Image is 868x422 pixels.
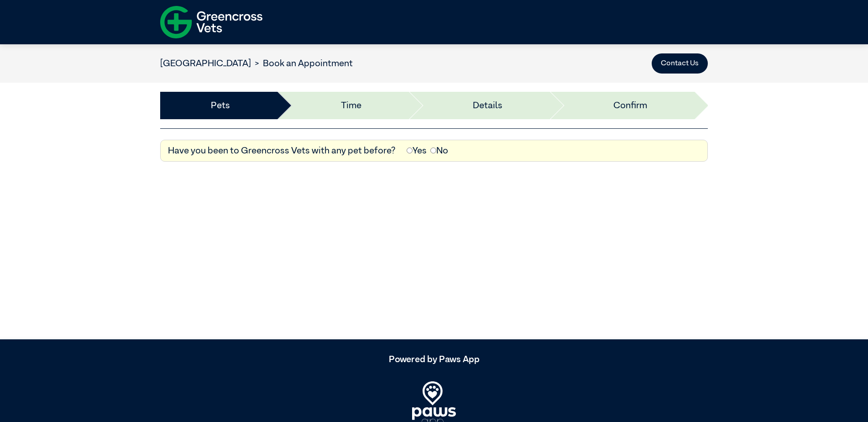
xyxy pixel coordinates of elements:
[430,144,448,158] label: No
[160,59,251,68] a: [GEOGRAPHIC_DATA]
[168,144,396,158] label: Have you been to Greencross Vets with any pet before?
[211,99,230,112] a: Pets
[407,144,427,158] label: Yes
[160,57,353,70] nav: breadcrumb
[251,57,353,70] li: Book an Appointment
[407,148,413,153] input: Yes
[430,148,436,153] input: No
[160,354,708,365] h5: Powered by Paws App
[160,2,262,42] img: f-logo
[652,53,708,74] button: Contact Us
